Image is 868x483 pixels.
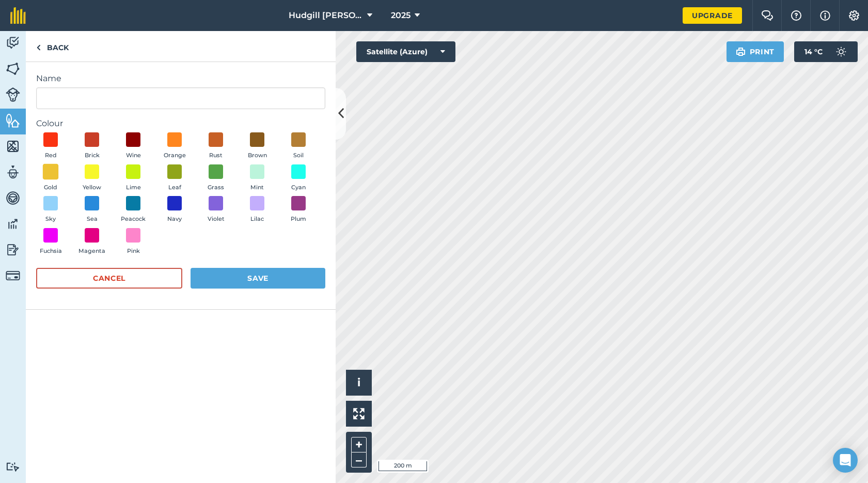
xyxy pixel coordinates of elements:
button: – [351,452,367,467]
img: svg+xml;base64,PHN2ZyB4bWxucz0iaHR0cDovL3d3dy53My5vcmcvMjAwMC9zdmciIHdpZHRoPSIxNyIgaGVpZ2h0PSIxNy... [820,9,830,22]
img: A cog icon [848,10,860,21]
a: Upgrade [683,7,742,24]
button: Satellite (Azure) [356,41,455,62]
button: Print [727,41,784,62]
button: i [346,370,372,396]
img: Two speech bubbles overlapping with the left bubble in the forefront [761,10,774,21]
img: A question mark icon [790,10,802,21]
img: fieldmargin Logo [10,7,26,24]
button: 14 °C [794,41,858,62]
button: + [351,437,367,452]
img: svg+xml;base64,PHN2ZyB4bWxucz0iaHR0cDovL3d3dy53My5vcmcvMjAwMC9zdmciIHdpZHRoPSIxOSIgaGVpZ2h0PSIyNC... [736,46,746,58]
div: Open Intercom Messenger [833,448,858,473]
span: Hudgill [PERSON_NAME] [289,9,363,22]
img: Four arrows, one pointing top left, one top right, one bottom right and the last bottom left [353,408,365,419]
span: 14 ° C [804,41,823,62]
span: i [357,376,360,389]
span: 2025 [391,9,411,22]
img: svg+xml;base64,PD94bWwgdmVyc2lvbj0iMS4wIiBlbmNvZGluZz0idXRmLTgiPz4KPCEtLSBHZW5lcmF0b3I6IEFkb2JlIE... [831,41,851,62]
